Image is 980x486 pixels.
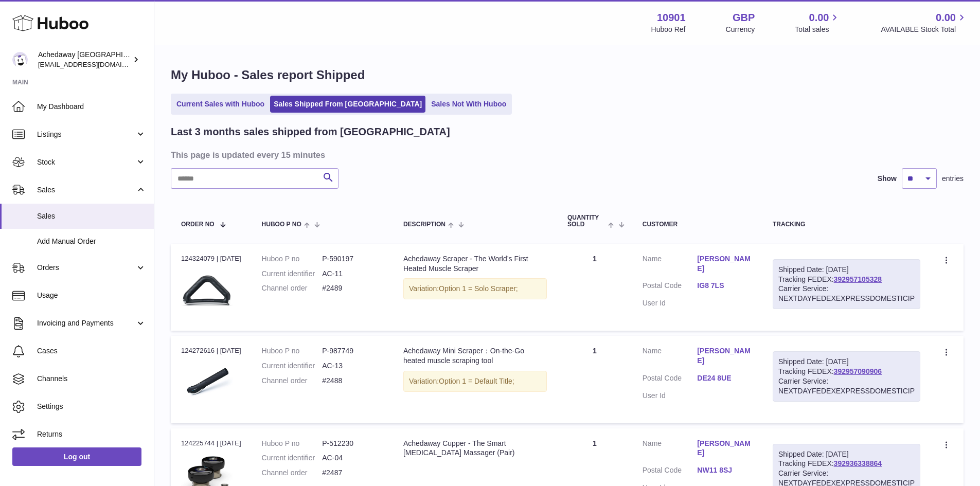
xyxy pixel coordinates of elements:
[37,157,135,167] span: Stock
[697,439,752,458] a: [PERSON_NAME]
[322,346,383,356] dd: P-987749
[181,359,233,410] img: musclescraper_750x_c42b3404-e4d5-48e3-b3b1-8be745232369.png
[181,266,233,318] img: Achedaway-Muscle-Scraper.png
[262,453,323,463] dt: Current identifier
[773,259,920,310] div: Tracking FEDEX:
[37,346,146,356] span: Cases
[37,211,146,221] span: Sales
[778,449,915,459] div: Shipped Date: [DATE]
[881,25,968,34] span: AVAILABLE Stock Total
[557,336,632,423] td: 1
[403,254,547,274] div: Achedaway Scraper - The World’s First Heated Muscle Scraper
[171,149,961,160] h3: This page is updated every 15 minutes
[557,244,632,331] td: 1
[322,254,383,264] dd: P-590197
[181,439,241,448] div: 124225744 | [DATE]
[697,346,752,366] a: [PERSON_NAME]
[37,402,146,411] span: Settings
[733,11,755,25] strong: GBP
[834,275,882,283] a: 392957105328
[262,376,323,386] dt: Channel order
[809,11,829,25] span: 0.00
[778,357,915,367] div: Shipped Date: [DATE]
[37,374,146,384] span: Channels
[778,284,915,303] div: Carrier Service: NEXTDAYFEDEXEXPRESSDOMESTICIP
[643,298,698,308] dt: User Id
[773,351,920,402] div: Tracking FEDEX:
[643,281,698,293] dt: Postal Code
[643,439,698,461] dt: Name
[322,468,383,478] dd: #2487
[878,174,897,184] label: Show
[37,102,146,112] span: My Dashboard
[37,237,146,246] span: Add Manual Order
[643,465,698,478] dt: Postal Code
[834,459,882,467] a: 392936338864
[403,439,547,458] div: Achedaway Cupper - The Smart [MEDICAL_DATA] Massager (Pair)
[322,439,383,448] dd: P-512230
[37,185,135,195] span: Sales
[38,60,151,68] span: [EMAIL_ADDRESS][DOMAIN_NAME]
[322,269,383,279] dd: AC-11
[778,265,915,275] div: Shipped Date: [DATE]
[643,346,698,368] dt: Name
[427,96,510,113] a: Sales Not With Huboo
[262,221,301,228] span: Huboo P no
[881,11,968,34] a: 0.00 AVAILABLE Stock Total
[37,318,135,328] span: Invoicing and Payments
[403,278,547,299] div: Variation:
[322,453,383,463] dd: AC-04
[37,429,146,439] span: Returns
[697,373,752,383] a: DE24 8UE
[262,269,323,279] dt: Current identifier
[322,361,383,371] dd: AC-13
[643,373,698,386] dt: Postal Code
[37,130,135,139] span: Listings
[726,25,755,34] div: Currency
[262,361,323,371] dt: Current identifier
[181,254,241,263] div: 124324079 | [DATE]
[643,221,752,228] div: Customer
[262,254,323,264] dt: Huboo P no
[697,254,752,274] a: [PERSON_NAME]
[173,96,268,113] a: Current Sales with Huboo
[262,346,323,356] dt: Huboo P no
[643,254,698,276] dt: Name
[936,11,956,25] span: 0.00
[181,221,215,228] span: Order No
[171,125,450,139] h2: Last 3 months sales shipped from [GEOGRAPHIC_DATA]
[651,25,686,34] div: Huboo Ref
[942,174,964,184] span: entries
[439,377,514,385] span: Option 1 = Default Title;
[262,468,323,478] dt: Channel order
[322,283,383,293] dd: #2489
[37,263,135,273] span: Orders
[795,11,841,34] a: 0.00 Total sales
[403,221,446,228] span: Description
[834,367,882,375] a: 392957090906
[12,447,141,466] a: Log out
[322,376,383,386] dd: #2488
[38,50,131,69] div: Achedaway [GEOGRAPHIC_DATA]
[37,291,146,300] span: Usage
[403,346,547,366] div: Achedaway Mini Scraper：On-the-Go heated muscle scraping tool
[657,11,686,25] strong: 10901
[181,346,241,355] div: 124272616 | [DATE]
[697,465,752,475] a: NW11 8SJ
[171,67,964,83] h1: My Huboo - Sales report Shipped
[439,284,518,293] span: Option 1 = Solo Scraper;
[795,25,841,34] span: Total sales
[773,221,920,228] div: Tracking
[12,52,28,67] img: admin@newpb.co.uk
[643,391,698,401] dt: User Id
[697,281,752,291] a: IG8 7LS
[403,371,547,392] div: Variation:
[567,214,605,228] span: Quantity Sold
[270,96,425,113] a: Sales Shipped From [GEOGRAPHIC_DATA]
[262,439,323,448] dt: Huboo P no
[778,376,915,396] div: Carrier Service: NEXTDAYFEDEXEXPRESSDOMESTICIP
[262,283,323,293] dt: Channel order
